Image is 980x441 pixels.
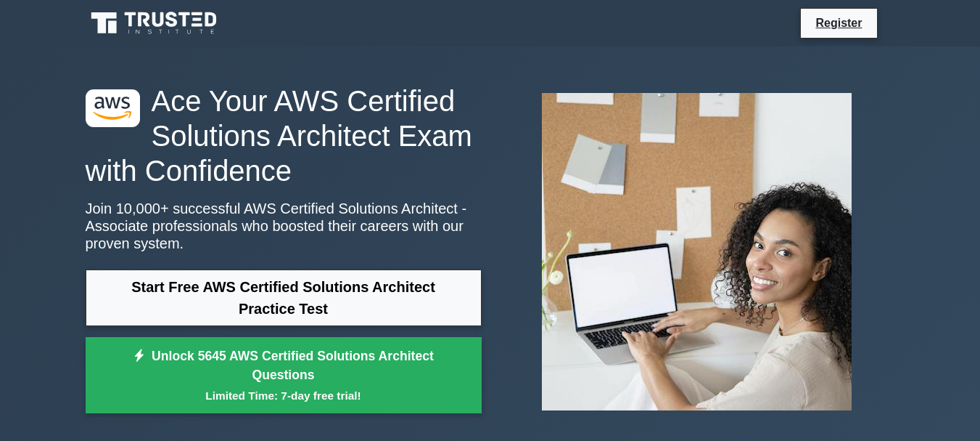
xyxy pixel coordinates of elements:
a: Register [807,14,870,32]
h1: Ace Your AWS Certified Solutions Architect Exam with Confidence [86,84,482,188]
p: Join 10,000+ successful AWS Certified Solutions Architect - Associate professionals who boosted t... [86,200,482,252]
small: Limited Time: 7-day free trial! [104,387,464,404]
a: Start Free AWS Certified Solutions Architect Practice Test [86,270,482,326]
a: Unlock 5645 AWS Certified Solutions Architect QuestionsLimited Time: 7-day free trial! [86,337,482,414]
